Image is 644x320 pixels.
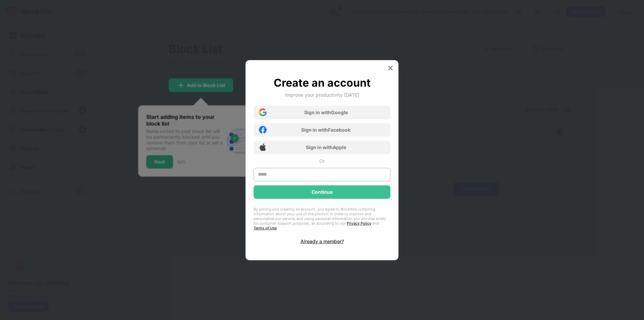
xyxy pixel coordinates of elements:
[301,238,344,244] div: Already a member?
[259,108,267,116] img: google-icon.png
[304,109,348,115] div: Sign in with Google
[306,144,346,150] div: Sign in with Apple
[259,126,267,134] img: facebook-icon.png
[301,127,351,133] div: Sign in with Facebook
[254,226,277,230] a: Terms of Use
[319,158,325,164] div: Or
[259,143,267,151] img: apple-icon.png
[254,207,390,230] div: By joining and creating an account, you agree to BlockSite collecting information about your use ...
[312,189,333,195] div: Continue
[285,92,359,98] div: Improve your productivity [DATE]
[347,221,371,226] a: Privacy Policy
[274,76,371,89] div: Create an account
